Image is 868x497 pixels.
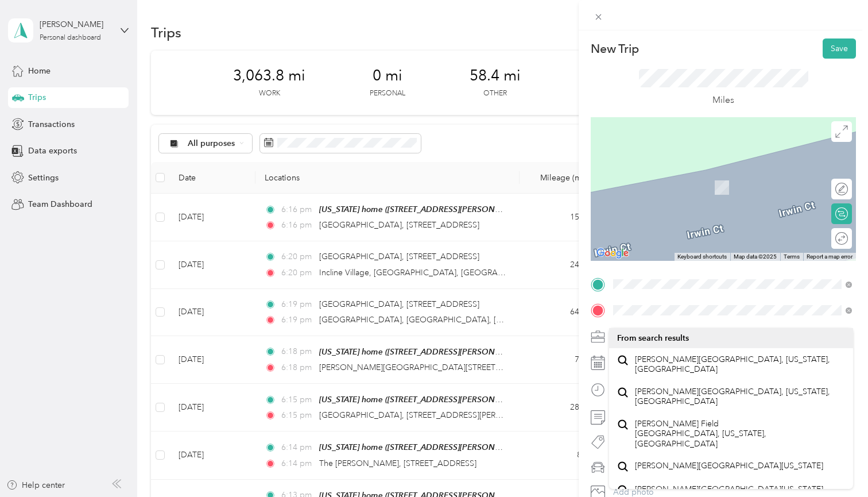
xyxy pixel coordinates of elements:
button: Save [823,38,856,59]
button: Keyboard shortcuts [677,253,727,261]
p: Miles [712,93,734,107]
span: From search results [617,333,689,343]
a: Terms (opens in new tab) [784,253,800,260]
span: [PERSON_NAME][GEOGRAPHIC_DATA], [US_STATE], [GEOGRAPHIC_DATA] [635,387,846,407]
p: New Trip [591,41,639,57]
span: [PERSON_NAME] Field [GEOGRAPHIC_DATA], [US_STATE], [GEOGRAPHIC_DATA] [635,419,846,449]
span: Map data ©2025 [734,253,777,260]
span: [PERSON_NAME][GEOGRAPHIC_DATA], [US_STATE], [GEOGRAPHIC_DATA] [635,355,846,375]
a: Report a map error [807,253,852,260]
iframe: Everlance-gr Chat Button Frame [804,433,868,497]
span: [PERSON_NAME][GEOGRAPHIC_DATA][US_STATE] [635,484,823,495]
span: [PERSON_NAME][GEOGRAPHIC_DATA][US_STATE] [635,461,823,471]
img: Google [594,246,631,261]
a: Open this area in Google Maps (opens a new window) [594,246,631,261]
